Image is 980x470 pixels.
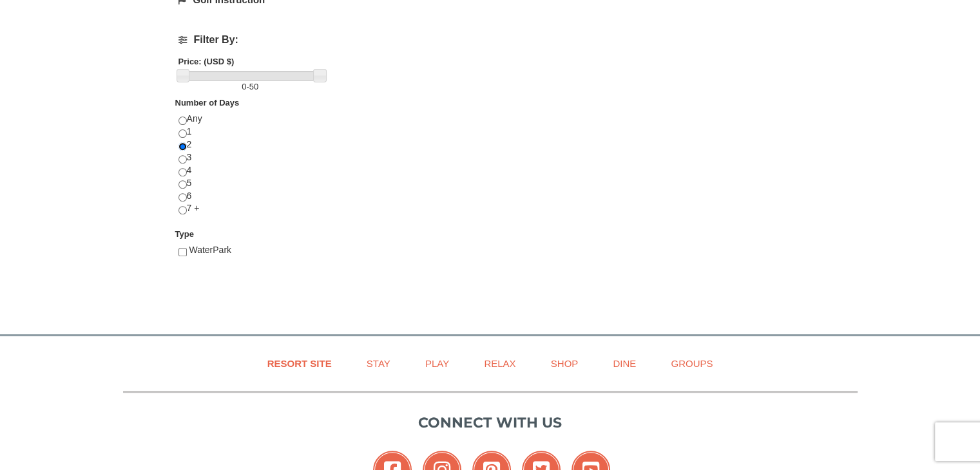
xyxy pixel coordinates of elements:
[249,82,258,91] span: 50
[597,349,652,378] a: Dine
[178,80,322,93] label: -
[189,245,231,255] span: WaterPark
[178,57,235,66] strong: Price: (USD $)
[123,412,858,433] p: Connect with us
[242,82,246,91] span: 0
[175,229,194,239] strong: Type
[409,349,465,378] a: Play
[535,349,595,378] a: Shop
[178,113,322,228] div: Any 1 2 3 4 5 6 7 +
[655,349,729,378] a: Groups
[351,349,407,378] a: Stay
[175,98,240,108] strong: Number of Days
[251,349,348,378] a: Resort Site
[178,34,322,46] h4: Filter By:
[468,349,532,378] a: Relax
